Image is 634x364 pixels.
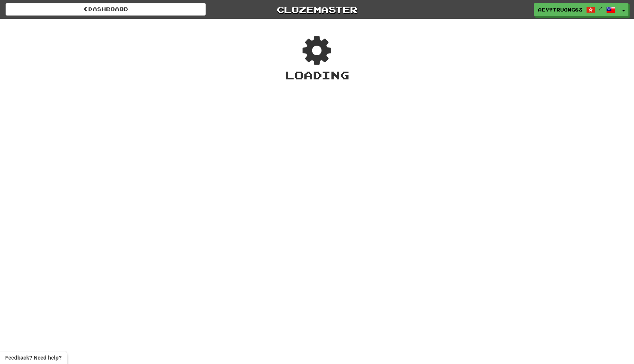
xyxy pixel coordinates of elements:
[6,3,206,16] a: Dashboard
[5,354,62,361] span: Open feedback widget
[599,6,602,11] span: /
[217,3,417,16] a: Clozemaster
[534,3,619,16] a: AEYYTRUONG83 /
[538,6,582,13] span: AEYYTRUONG83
